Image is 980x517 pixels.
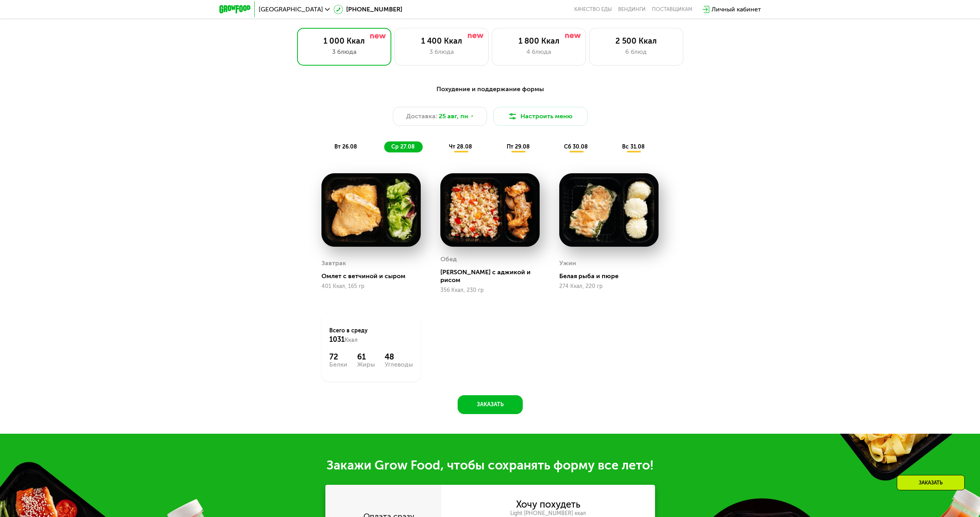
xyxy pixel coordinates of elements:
span: Ккал [345,337,358,343]
div: 48 [385,352,413,361]
div: 1 400 Ккал [403,36,480,46]
div: 61 [357,352,375,361]
a: [PHONE_NUMBER] [334,5,402,14]
span: вт 26.08 [334,143,357,150]
span: 25 авг, пн [439,112,468,121]
div: Омлет с ветчиной и сыром [321,272,427,280]
div: Ужин [559,257,576,269]
div: Заказать [897,475,965,490]
span: сб 30.08 [564,143,588,150]
div: 3 блюда [305,47,383,57]
div: Хочу похудеть [516,500,580,509]
div: [PERSON_NAME] с аджикой и рисом [440,268,546,284]
div: Light [PHONE_NUMBER] ккал [442,510,655,517]
a: Вендинги [618,6,646,13]
button: Настроить меню [493,107,588,126]
div: 401 Ккал, 165 гр [321,283,421,290]
div: 274 Ккал, 220 гр [559,283,659,290]
div: 356 Ккал, 230 гр [440,287,540,293]
span: Доставка: [406,112,437,121]
span: чт 28.08 [449,143,472,150]
div: 3 блюда [403,47,480,57]
button: Заказать [458,395,523,414]
div: Всего в среду [329,327,413,344]
div: поставщикам [652,6,692,13]
span: ср 27.08 [391,143,415,150]
div: Жиры [357,361,375,368]
div: Личный кабинет [712,5,761,14]
div: Похудение и поддержание формы [258,84,723,94]
span: 1031 [329,335,345,344]
div: 6 блюд [597,47,675,57]
div: 1 800 Ккал [500,36,578,46]
div: 4 блюда [500,47,578,57]
span: пт 29.08 [507,143,530,150]
div: 72 [329,352,347,361]
div: Углеводы [385,361,413,368]
a: Качество еды [574,6,612,13]
span: [GEOGRAPHIC_DATA] [259,6,323,13]
div: Обед [440,253,457,265]
div: 1 000 Ккал [305,36,383,46]
div: Белки [329,361,347,368]
span: вс 31.08 [622,143,645,150]
div: Белая рыба и пюре [559,272,665,280]
div: 2 500 Ккал [597,36,675,46]
div: Завтрак [321,257,346,269]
